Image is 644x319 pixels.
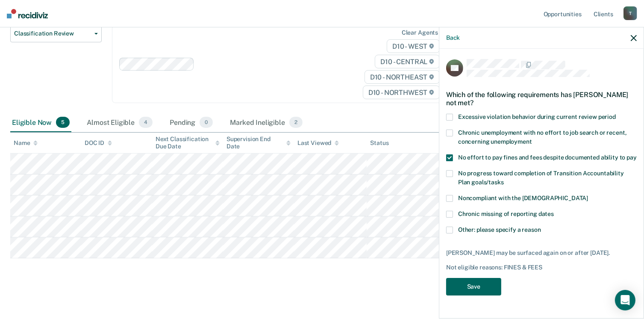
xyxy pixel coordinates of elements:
span: Classification Review [14,30,91,37]
span: Chronic unemployment with no effort to job search or recent, concerning unemployment [458,129,627,145]
div: Name [14,139,38,147]
span: D10 - CENTRAL [375,55,440,68]
div: Almost Eligible [85,113,154,132]
span: 0 [200,117,213,128]
span: 2 [289,117,303,128]
span: 4 [139,117,153,128]
div: Marked Ineligible [228,113,304,132]
div: Supervision End Date [226,136,291,150]
div: Not eligible reasons: FINES & FEES [446,264,637,271]
span: D10 - WEST [387,39,440,53]
span: No effort to pay fines and fees despite documented ability to pay [458,154,637,161]
span: No progress toward completion of Transition Accountability Plan goals/tasks [458,170,624,186]
img: Recidiviz [7,9,48,18]
span: D10 - NORTHWEST [363,86,440,99]
div: Next Classification Due Date [156,136,220,150]
button: Save [446,278,501,295]
span: 5 [56,117,70,128]
span: Chronic missing of reporting dates [458,210,554,217]
div: Clear agents [402,29,438,36]
button: Back [446,34,460,41]
span: Noncompliant with the [DEMOGRAPHIC_DATA] [458,195,588,201]
span: Excessive violation behavior during current review period [458,113,616,120]
div: Open Intercom Messenger [615,290,635,310]
div: DOC ID [85,139,112,147]
div: Eligible Now [10,113,71,132]
div: Pending [168,113,215,132]
span: D10 - NORTHEAST [365,70,440,84]
span: Other: please specify a reason [458,226,541,233]
div: Which of the following requirements has [PERSON_NAME] not met? [446,84,637,114]
div: T [623,6,637,20]
div: Status [370,139,388,147]
div: Last Viewed [297,139,339,147]
div: [PERSON_NAME] may be surfaced again on or after [DATE]. [446,249,637,257]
